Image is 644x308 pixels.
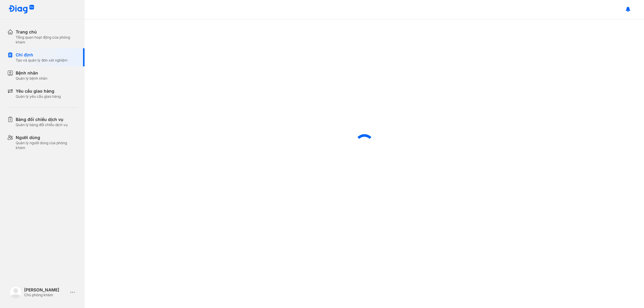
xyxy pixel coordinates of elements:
div: Bệnh nhân [16,70,47,76]
div: Bảng đối chiếu dịch vụ [16,116,68,122]
div: Quản lý bảng đối chiếu dịch vụ [16,122,68,127]
div: Người dùng [16,135,77,141]
div: Tạo và quản lý đơn xét nghiệm [16,58,68,63]
div: Chỉ định [16,52,68,58]
div: Yêu cầu giao hàng [16,88,61,94]
img: logo [10,286,22,298]
div: Quản lý người dùng của phòng khám [16,141,77,150]
div: Tổng quan hoạt động của phòng khám [16,35,77,45]
img: logo [8,5,34,14]
div: Quản lý yêu cầu giao hàng [16,94,61,99]
div: Chủ phòng khám [24,293,68,297]
div: Quản lý bệnh nhân [16,76,47,81]
div: Trang chủ [16,29,77,35]
div: [PERSON_NAME] [24,287,68,293]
